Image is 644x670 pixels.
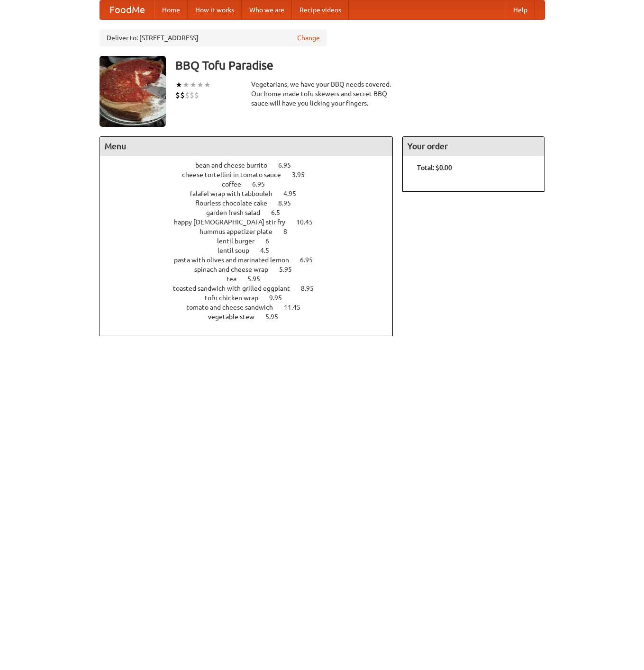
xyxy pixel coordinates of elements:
[279,266,301,273] span: 5.95
[403,137,544,156] h4: Your order
[265,313,288,321] span: 5.95
[284,304,310,311] span: 11.45
[186,304,318,311] a: tomato and cheese sandwich 11.45
[222,180,282,188] a: coffee 6.95
[217,237,287,245] a: lentil burger 6
[182,80,190,90] li: ★
[251,80,393,108] div: Vegetarians, we have your BBQ needs covered. Our home-made tofu skewers and secret BBQ sauce will...
[278,161,300,169] span: 6.95
[205,294,299,302] a: tofu chicken wrap 9.95
[174,218,330,226] a: happy [DEMOGRAPHIC_DATA] stir fry 10.45
[265,237,279,245] span: 6
[218,247,259,254] span: lentil soup
[194,266,278,273] span: spinach and cheese wrap
[174,256,299,264] span: pasta with olives and marinated lemon
[100,137,393,156] h4: Menu
[417,164,452,171] b: Total: $0.00
[174,218,295,226] span: happy [DEMOGRAPHIC_DATA] stir fry
[292,171,314,179] span: 3.95
[206,209,298,216] a: garden fresh salad 6.5
[100,0,154,19] a: FoodMe
[218,247,287,254] a: lentil soup 4.5
[200,228,282,235] span: hummus appetizer plate
[208,313,264,321] span: vegetable stew
[190,190,314,197] a: falafel wrap with tabbouleh 4.95
[175,80,182,90] li: ★
[173,285,331,292] a: toasted sandwich with grilled eggplant 8.95
[208,313,296,321] a: vegetable stew 5.95
[300,256,322,264] span: 6.95
[194,266,309,273] a: spinach and cheese wrap 5.95
[260,247,279,254] span: 4.5
[195,199,308,207] a: flourless chocolate cake 8.95
[301,285,323,292] span: 8.95
[175,90,180,100] li: $
[252,180,274,188] span: 6.95
[227,275,246,283] span: tea
[204,80,211,90] li: ★
[205,294,268,302] span: tofu chicken wrap
[197,80,204,90] li: ★
[269,294,291,302] span: 9.95
[242,0,292,19] a: Who we are
[180,90,185,100] li: $
[186,304,282,311] span: tomato and cheese sandwich
[283,190,306,197] span: 4.95
[100,29,327,46] div: Deliver to: [STREET_ADDRESS]
[195,199,277,207] span: flourless chocolate cake
[182,171,322,179] a: cheese tortellini in tomato sauce 3.95
[188,0,242,19] a: How it works
[182,171,290,179] span: cheese tortellini in tomato sauce
[173,285,299,292] span: toasted sandwich with grilled eggplant
[195,161,308,169] a: bean and cheese burrito 6.95
[271,209,290,216] span: 6.5
[296,218,322,226] span: 10.45
[194,90,199,100] li: $
[292,0,349,19] a: Recipe videos
[297,33,320,43] a: Change
[206,209,270,216] span: garden fresh salad
[190,80,197,90] li: ★
[278,199,300,207] span: 8.95
[174,256,330,264] a: pasta with olives and marinated lemon 6.95
[506,0,535,19] a: Help
[175,56,545,75] h3: BBQ Tofu Paradise
[190,190,282,197] span: falafel wrap with tabbouleh
[283,228,297,235] span: 8
[100,56,166,127] img: angular.jpg
[217,237,264,245] span: lentil burger
[154,0,188,19] a: Home
[227,275,278,283] a: tea 5.95
[247,275,270,283] span: 5.95
[222,180,251,188] span: coffee
[185,90,190,100] li: $
[190,90,194,100] li: $
[195,161,277,169] span: bean and cheese burrito
[200,228,305,235] a: hummus appetizer plate 8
